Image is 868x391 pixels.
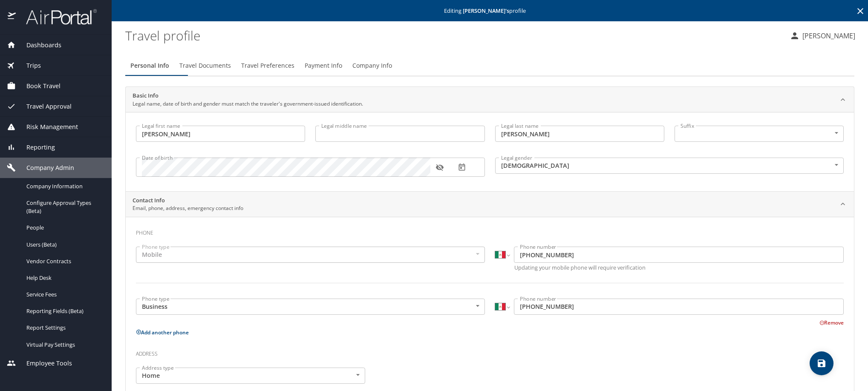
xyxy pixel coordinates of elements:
span: Trips [16,61,41,70]
span: Company Information [26,182,101,190]
span: Help Desk [26,274,101,282]
span: Configure Approval Types (Beta) [26,199,101,215]
span: Employee Tools [16,359,72,368]
span: Book Travel [16,81,61,91]
h3: Phone [136,224,844,238]
div: Profile [125,55,854,76]
h1: Travel profile [125,22,783,49]
div: ​ [675,126,844,142]
span: Company Admin [16,163,74,172]
div: Contact InfoEmail, phone, address, emergency contact info [126,192,854,217]
span: Reporting Fields (Beta) [26,307,101,315]
p: Legal name, date of birth and gender must match the traveler's government-issued identification. [133,100,363,108]
p: Email, phone, address, emergency contact info [133,204,243,212]
div: Business [136,299,485,315]
h2: Contact Info [133,196,243,205]
button: Remove [819,319,844,326]
p: Updating your mobile phone will require verification [514,265,844,270]
div: [DEMOGRAPHIC_DATA] [495,158,844,174]
span: Travel Documents [179,60,231,71]
span: Virtual Pay Settings [26,341,101,349]
span: Users (Beta) [26,241,101,249]
span: People [26,224,101,232]
button: Add another phone [136,329,189,336]
h2: Basic Info [133,92,363,100]
p: [PERSON_NAME] [800,31,855,41]
div: Mobile [136,247,485,263]
img: icon-airportal.png [8,9,17,25]
button: [PERSON_NAME] [786,28,859,43]
img: airportal-logo.png [17,9,97,25]
div: Basic InfoLegal name, date of birth and gender must match the traveler's government-issued identi... [126,112,854,191]
span: Reporting [16,143,55,152]
button: save [810,351,833,375]
div: Basic InfoLegal name, date of birth and gender must match the traveler's government-issued identi... [126,87,854,112]
div: Home [136,368,365,384]
span: Vendor Contracts [26,257,101,265]
span: Travel Preferences [241,60,294,71]
span: Dashboards [16,40,61,50]
p: Editing profile [114,8,865,14]
span: Service Fees [26,290,101,299]
h3: Address [136,345,844,359]
span: Report Settings [26,324,101,332]
span: Payment Info [305,60,342,71]
span: Company Info [352,60,392,71]
strong: [PERSON_NAME] 's [463,7,509,14]
span: Personal Info [130,60,169,71]
span: Travel Approval [16,102,72,111]
span: Risk Management [16,122,78,132]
